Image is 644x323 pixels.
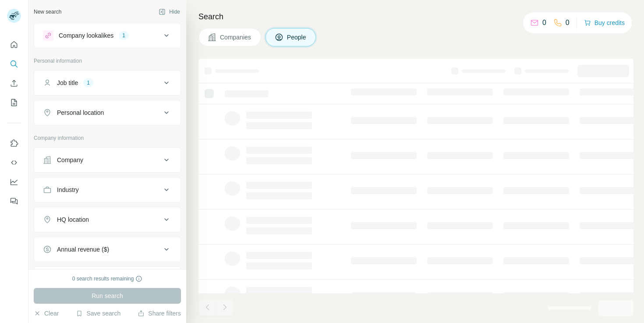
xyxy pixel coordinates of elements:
[83,79,93,87] div: 1
[198,11,633,23] h4: Search
[34,102,180,123] button: Personal location
[7,75,21,91] button: Enrich CSV
[57,245,109,254] div: Annual revenue ($)
[34,25,180,46] button: Company lookalikes1
[34,179,180,200] button: Industry
[59,31,113,40] div: Company lookalikes
[287,33,307,42] span: People
[220,33,252,42] span: Companies
[57,156,83,164] div: Company
[34,8,61,16] div: New search
[7,155,21,170] button: Use Surfe API
[34,72,180,93] button: Job title1
[152,5,186,18] button: Hide
[57,108,104,117] div: Personal location
[566,18,570,28] p: 0
[7,193,21,209] button: Feedback
[7,174,21,190] button: Dashboard
[34,209,180,230] button: HQ location
[57,78,78,87] div: Job title
[34,269,180,290] button: Employees (size)
[57,215,89,224] div: HQ location
[7,37,21,53] button: Quick start
[34,134,181,142] p: Company information
[7,135,21,151] button: Use Surfe on LinkedIn
[34,57,181,65] p: Personal information
[34,239,180,260] button: Annual revenue ($)
[7,56,21,72] button: Search
[57,185,79,194] div: Industry
[584,17,625,29] button: Buy credits
[7,95,21,110] button: My lists
[138,309,181,318] button: Share filters
[76,309,120,318] button: Save search
[34,309,59,318] button: Clear
[119,32,129,39] div: 1
[72,275,143,283] div: 0 search results remaining
[34,149,180,170] button: Company
[542,18,546,28] p: 0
